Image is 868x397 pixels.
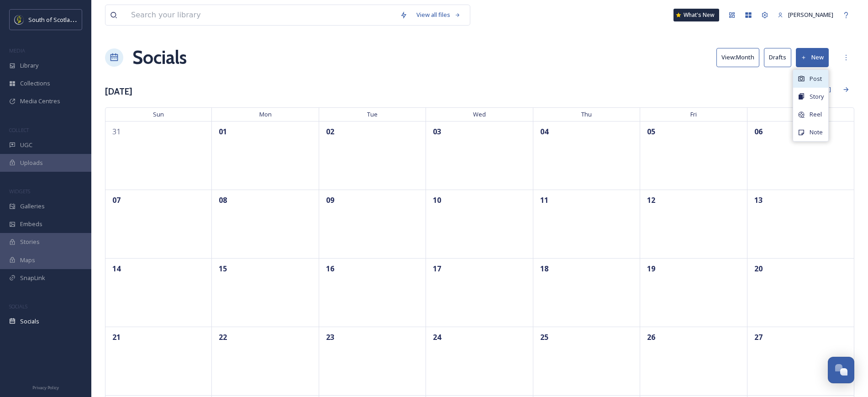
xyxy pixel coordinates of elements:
[32,381,59,392] a: Privacy Policy
[20,61,38,70] span: Library
[810,92,824,101] span: Story
[32,385,59,391] span: Privacy Policy
[538,331,551,344] span: 25
[9,303,27,310] span: SOCIALS
[15,15,24,24] img: images.jpeg
[810,128,823,137] span: Note
[431,262,443,275] span: 17
[9,188,30,195] span: WIDGETS
[216,262,229,275] span: 15
[110,125,123,138] span: 31
[752,125,765,138] span: 06
[110,262,123,275] span: 14
[645,194,658,206] span: 12
[431,194,443,206] span: 10
[20,317,39,326] span: Socials
[538,125,551,138] span: 04
[796,48,829,67] button: New
[9,127,29,133] span: COLLECT
[20,159,43,167] span: Uploads
[538,262,551,275] span: 18
[640,107,747,121] span: Fri
[20,79,50,88] span: Collections
[645,331,658,344] span: 26
[412,6,465,24] a: View all files
[20,202,45,211] span: Galleries
[747,107,854,121] span: Sat
[788,11,833,19] span: [PERSON_NAME]
[810,110,822,119] span: Reel
[20,238,40,246] span: Stories
[9,47,25,54] span: MEDIA
[538,194,551,206] span: 11
[426,107,533,121] span: Wed
[105,85,132,98] h3: [DATE]
[110,331,123,344] span: 21
[319,107,426,121] span: Tue
[645,125,658,138] span: 05
[673,9,719,21] a: What's New
[431,125,443,138] span: 03
[773,6,838,24] a: [PERSON_NAME]
[28,15,132,24] span: South of Scotland Destination Alliance
[20,141,32,149] span: UGC
[212,107,319,121] span: Mon
[132,44,187,71] a: Socials
[752,262,765,275] span: 20
[105,107,212,121] span: Sun
[533,107,640,121] span: Thu
[431,331,443,344] span: 24
[324,194,337,206] span: 09
[764,48,791,67] button: Drafts
[764,48,796,67] a: Drafts
[20,274,45,282] span: SnapLink
[324,262,337,275] span: 16
[20,97,60,106] span: Media Centres
[20,220,42,228] span: Embeds
[216,125,229,138] span: 01
[752,331,765,344] span: 27
[110,194,123,206] span: 07
[752,194,765,206] span: 13
[810,74,822,83] span: Post
[216,194,229,206] span: 08
[645,262,658,275] span: 19
[324,331,337,344] span: 23
[20,256,35,265] span: Maps
[324,125,337,138] span: 02
[216,331,229,344] span: 22
[828,357,854,383] button: Open Chat
[126,5,395,25] input: Search your library
[716,48,759,67] button: View:Month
